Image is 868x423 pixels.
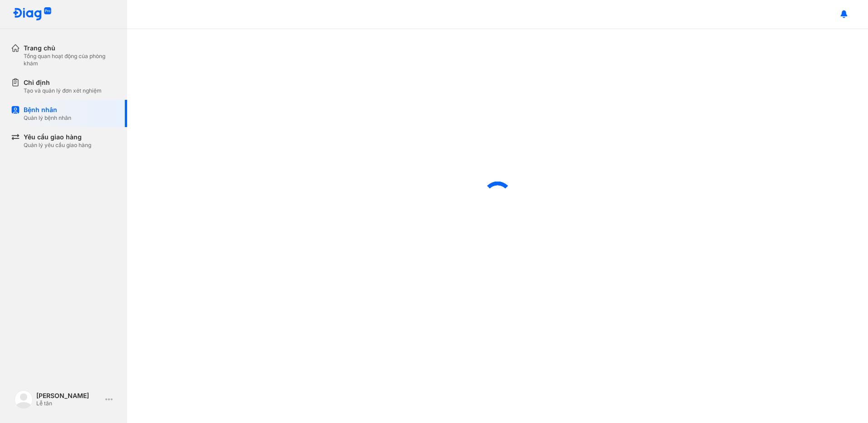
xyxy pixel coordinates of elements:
[36,392,102,400] div: [PERSON_NAME]
[24,87,102,94] div: Tạo và quản lý đơn xét nghiệm
[13,7,52,21] img: logo
[24,105,71,114] div: Bệnh nhân
[24,78,102,87] div: Chỉ định
[36,400,102,407] div: Lễ tân
[24,44,116,53] div: Trang chủ
[24,53,116,67] div: Tổng quan hoạt động của phòng khám
[24,142,91,149] div: Quản lý yêu cầu giao hàng
[24,114,71,122] div: Quản lý bệnh nhân
[24,133,91,142] div: Yêu cầu giao hàng
[15,390,33,408] img: logo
